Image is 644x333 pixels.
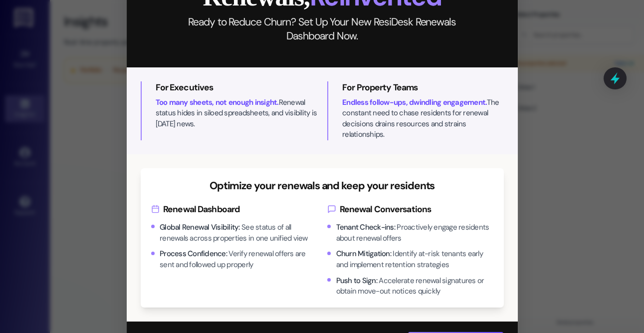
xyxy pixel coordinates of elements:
[160,249,227,259] span: Process Confidence :
[342,97,487,107] span: Endless follow-ups, dwindling engagement.
[336,249,391,259] span: Churn Mitigation :
[156,97,279,107] span: Too many sheets, not enough insight.
[342,81,504,94] h3: For Property Teams
[151,179,493,193] h3: Optimize your renewals and keep your residents
[156,81,317,94] h3: For Executives
[336,249,483,269] span: Identify at-risk tenants early and implement retention strategies
[151,203,317,216] h4: Renewal Dashboard
[160,249,306,269] span: Verify renewal offers are sent and followed up properly
[336,222,395,232] span: Tenant Check-ins :
[327,203,493,216] h4: Renewal Conversations
[176,15,469,43] p: Ready to Reduce Churn? Set Up Your New ResiDesk Renewals Dashboard Now.
[342,97,504,140] p: The constant need to chase residents for renewal decisions drains resources and strains relations...
[160,222,308,243] span: See status of all renewals across properties in one unified view
[336,276,484,296] span: Accelerate renewal signatures or obtain move-out notices quickly
[156,97,317,129] p: Renewal status hides in siloed spreadsheets, and visibility is [DATE] news.
[336,276,377,286] span: Push to Sign :
[336,222,489,243] span: Proactively engage residents about renewal offers
[160,222,240,232] span: Global Renewal Visibility :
